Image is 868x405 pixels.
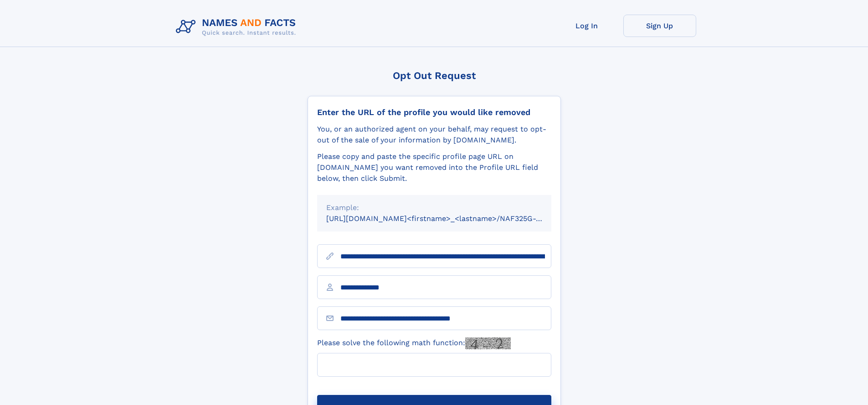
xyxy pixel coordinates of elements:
[317,124,551,146] div: You, or an authorized agent on your behalf, may request to opt-out of the sale of your informatio...
[550,15,623,37] a: Log In
[623,15,696,37] a: Sign Up
[172,15,303,39] img: Logo Names and Facts
[317,107,551,117] div: Enter the URL of the profile you would like removed
[326,214,569,223] small: [URL][DOMAIN_NAME]<firstname>_<lastname>/NAF325G-xxxxxxxx
[308,70,561,81] div: Opt Out Request
[326,202,542,213] div: Example:
[317,151,551,184] div: Please copy and paste the specific profile page URL on [DOMAIN_NAME] you want removed into the Pr...
[317,337,511,349] label: Please solve the following math function:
